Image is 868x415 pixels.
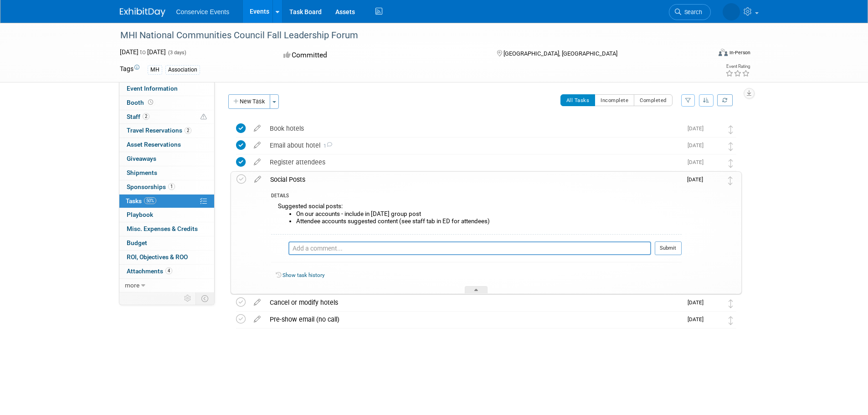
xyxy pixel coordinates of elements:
[249,315,265,323] a: edit
[728,176,733,185] i: Move task
[708,140,720,152] img: Amiee Griffey
[143,113,149,120] span: 2
[723,3,740,20] img: Monica Barnson
[119,279,214,292] a: more
[249,158,265,166] a: edit
[249,124,265,133] a: edit
[249,141,265,149] a: edit
[708,157,720,169] img: Amiee Griffey
[127,225,198,232] span: Misc. Expenses & Credits
[127,183,175,190] span: Sponsorships
[560,94,596,106] button: All Tasks
[729,159,733,168] i: Move task
[127,127,191,134] span: Travel Reservations
[125,282,139,289] span: more
[119,96,214,110] a: Booth
[729,142,733,151] i: Move task
[271,193,682,200] div: DETAILS
[176,8,230,15] span: Conservice Events
[719,49,728,56] img: Format-Inperson.png
[729,125,733,134] i: Move task
[725,64,750,69] div: Event Rating
[127,141,181,148] span: Asset Reservations
[119,208,214,222] a: Playbook
[688,142,708,149] span: [DATE]
[296,210,682,218] li: On our accounts - include in [DATE] group post
[265,138,682,153] div: Email about hotel
[503,50,617,57] span: [GEOGRAPHIC_DATA], [GEOGRAPHIC_DATA]
[127,253,188,261] span: ROI, Objectives & ROO
[139,48,147,56] span: to
[119,222,214,236] a: Misc. Expenses & Credits
[119,138,214,152] a: Asset Reservations
[688,316,708,323] span: [DATE]
[265,121,682,136] div: Book hotels
[228,94,270,109] button: New Task
[265,295,682,310] div: Cancel or modify hotels
[282,272,324,278] a: Show task history
[250,175,266,184] a: edit
[119,195,214,208] a: Tasks50%
[688,299,708,306] span: [DATE]
[729,49,750,56] div: In-Person
[708,174,719,186] img: Monica Barnson
[687,176,708,183] span: [DATE]
[669,4,711,20] a: Search
[180,292,196,304] td: Personalize Event Tab Strip
[119,82,214,96] a: Event Information
[717,94,733,106] a: Refresh
[688,159,708,165] span: [DATE]
[320,143,332,149] span: 1
[119,152,214,166] a: Giveaways
[127,267,172,275] span: Attachments
[127,169,157,176] span: Shipments
[119,166,214,180] a: Shipments
[148,65,162,75] div: MH
[271,200,682,234] div: Suggested social posts:
[127,113,149,120] span: Staff
[167,50,186,56] span: (3 days)
[146,99,155,106] span: Booth not reserved yet
[729,299,733,308] i: Move task
[127,211,153,218] span: Playbook
[126,197,156,205] span: Tasks
[281,47,482,63] div: Committed
[120,48,166,56] span: [DATE] [DATE]
[165,267,172,274] span: 4
[168,183,175,190] span: 1
[119,251,214,264] a: ROI, Objectives & ROO
[271,242,284,255] img: Monica Barnson
[119,236,214,250] a: Budget
[120,64,139,75] td: Tags
[595,94,634,106] button: Incomplete
[296,218,682,225] li: Attendee accounts suggested content (see staff tab in ED for attendees)
[119,124,214,138] a: Travel Reservations2
[120,8,165,17] img: ExhibitDay
[127,99,155,106] span: Booth
[266,172,682,187] div: Social Posts
[117,27,697,44] div: MHI National Communities Council Fall Leadership Forum
[688,125,708,132] span: [DATE]
[708,314,720,326] img: Amiee Griffey
[681,9,702,15] span: Search
[249,298,265,307] a: edit
[185,127,191,134] span: 2
[200,113,207,121] span: Potential Scheduling Conflict -- at least one attendee is tagged in another overlapping event.
[119,110,214,124] a: Staff2
[265,154,682,170] div: Register attendees
[119,265,214,278] a: Attachments4
[265,312,682,327] div: Pre-show email (no call)
[655,241,682,255] button: Submit
[634,94,673,106] button: Completed
[708,297,720,309] img: Amiee Griffey
[127,155,156,162] span: Giveaways
[729,316,733,325] i: Move task
[144,197,156,204] span: 50%
[119,180,214,194] a: Sponsorships1
[195,292,214,304] td: Toggle Event Tabs
[127,85,178,92] span: Event Information
[127,239,147,246] span: Budget
[657,47,751,61] div: Event Format
[165,65,200,75] div: Association
[708,123,720,135] img: Amiee Griffey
